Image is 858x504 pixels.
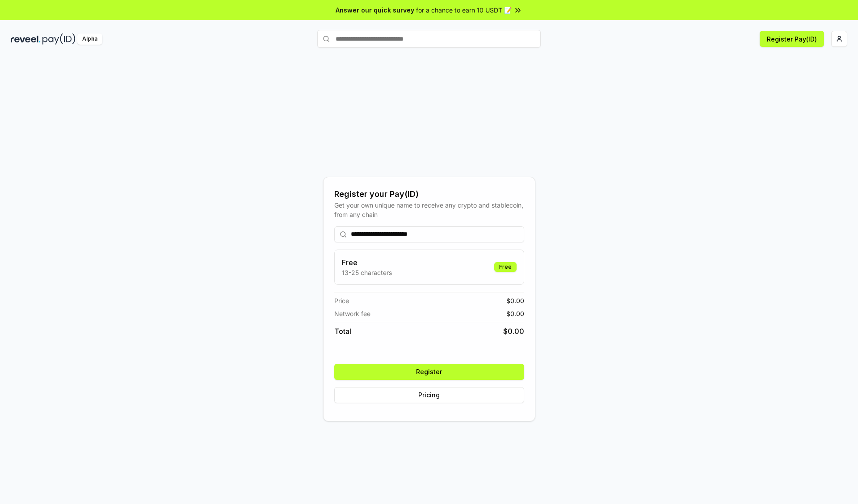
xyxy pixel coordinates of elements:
[334,309,370,318] span: Network fee
[342,257,392,268] h3: Free
[336,5,414,15] span: Answer our quick survey
[42,33,76,45] img: pay_id
[494,262,517,272] div: Free
[77,33,102,45] div: Alpha
[503,326,524,337] span: $ 0.00
[334,364,524,380] button: Register
[416,5,512,15] span: for a chance to earn 10 USDT 📝
[11,33,41,45] img: reveel_dark
[334,296,349,305] span: Price
[760,31,824,47] button: Register Pay(ID)
[506,309,524,318] span: $ 0.00
[334,326,351,337] span: Total
[506,296,524,305] span: $ 0.00
[342,268,392,277] p: 13-25 characters
[334,188,524,200] div: Register your Pay(ID)
[334,200,524,219] div: Get your own unique name to receive any crypto and stablecoin, from any chain
[334,387,524,403] button: Pricing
